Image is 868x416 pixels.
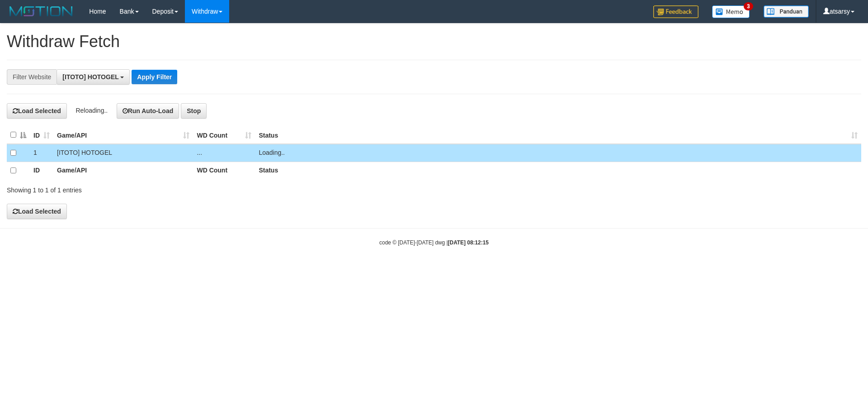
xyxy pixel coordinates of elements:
[448,239,489,246] strong: [DATE] 08:12:15
[764,5,809,18] img: panduan.png
[57,69,130,85] button: [ITOTO] HOTOGEL
[379,239,489,246] small: code © [DATE]-[DATE] dwg |
[181,103,207,119] button: Stop
[7,204,67,219] button: Load Selected
[7,33,861,51] h1: Withdraw Fetch
[7,69,57,85] div: Filter Website
[712,5,750,18] img: Button%20Memo.svg
[30,126,53,144] th: ID: activate to sort column ascending
[7,103,67,119] button: Load Selected
[193,162,255,179] th: WD Count
[255,162,861,179] th: Status
[197,149,202,156] span: ...
[62,73,118,81] span: [ITOTO] HOTOGEL
[117,103,179,119] button: Run Auto-Load
[30,144,53,162] td: 1
[744,2,753,10] span: 3
[30,162,53,179] th: ID
[653,5,698,18] img: Feedback.jpg
[75,107,108,114] span: Reloading..
[259,149,285,156] span: Loading..
[53,144,193,162] td: [ITOTO] HOTOGEL
[7,5,75,18] img: MOTION_logo.png
[7,182,355,195] div: Showing 1 to 1 of 1 entries
[193,126,255,144] th: WD Count: activate to sort column ascending
[132,70,177,84] button: Apply Filter
[255,126,861,144] th: Status: activate to sort column ascending
[53,162,193,179] th: Game/API
[53,126,193,144] th: Game/API: activate to sort column ascending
